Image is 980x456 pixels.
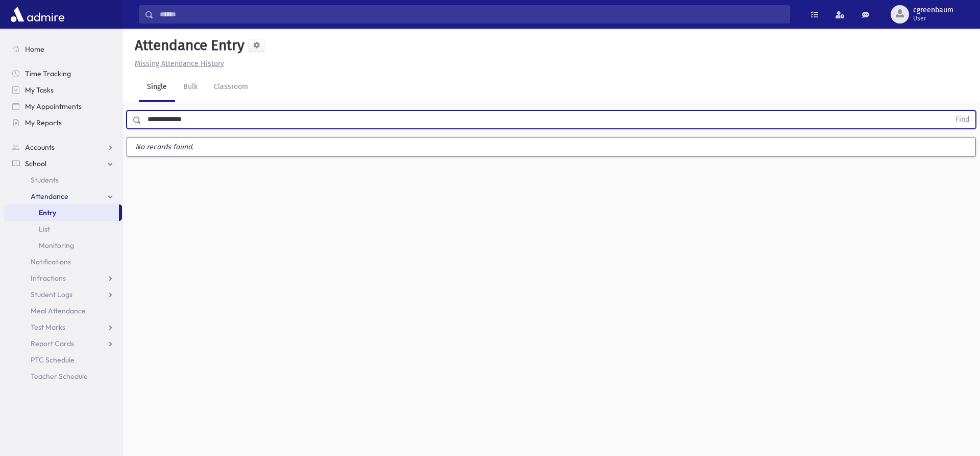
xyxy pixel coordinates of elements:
[4,115,122,131] a: My Reports
[25,85,54,95] span: My Tasks
[25,118,62,127] span: My Reports
[25,143,55,152] span: Accounts
[131,59,224,68] a: Missing Attendance History
[25,69,71,78] span: Time Tracking
[25,102,82,111] span: My Appointments
[131,37,244,54] h5: Attendance Entry
[4,368,122,384] a: Teacher Schedule
[31,290,72,299] span: Student Logs
[4,65,122,82] a: Time Tracking
[39,241,74,250] span: Monitoring
[4,352,122,368] a: PTC Schedule
[31,257,71,266] span: Notifications
[39,208,56,217] span: Entry
[4,204,119,221] a: Entry
[25,44,44,54] span: Home
[25,159,46,168] span: School
[913,14,953,22] span: User
[949,111,975,128] button: Find
[4,237,122,254] a: Monitoring
[139,73,175,102] a: Single
[31,273,66,283] span: Infractions
[31,192,68,201] span: Attendance
[31,355,75,364] span: PTC Schedule
[4,82,122,98] a: My Tasks
[4,286,122,303] a: Student Logs
[4,319,122,335] a: Test Marks
[4,303,122,319] a: Meal Attendance
[8,4,67,25] img: AdmirePro
[31,372,88,381] span: Teacher Schedule
[4,254,122,270] a: Notifications
[4,335,122,352] a: Report Cards
[4,98,122,115] a: My Appointments
[4,41,122,57] a: Home
[4,221,122,237] a: List
[4,172,122,188] a: Students
[4,139,122,155] a: Accounts
[31,339,74,348] span: Report Cards
[135,59,224,68] u: Missing Attendance History
[206,73,256,102] a: Classroom
[127,138,975,156] label: No records found.
[913,6,953,14] span: cgreenbaum
[31,323,65,332] span: Test Marks
[4,155,122,172] a: School
[4,270,122,286] a: Infractions
[175,73,206,102] a: Bulk
[31,306,86,315] span: Meal Attendance
[4,188,122,204] a: Attendance
[31,175,59,185] span: Students
[39,224,50,234] span: List
[154,5,790,24] input: Search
